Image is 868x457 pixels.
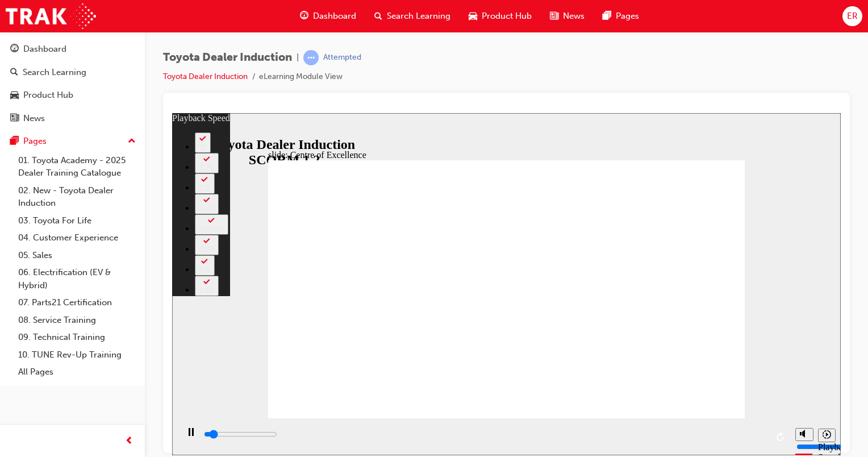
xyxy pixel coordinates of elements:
li: eLearning Module View [259,70,343,84]
a: 04. Customer Experience [14,229,140,247]
a: search-iconSearch Learning [365,5,460,28]
a: guage-iconDashboard [291,5,365,28]
div: Dashboard [23,43,66,56]
a: 02. New - Toyota Dealer Induction [14,182,140,212]
button: Pages [5,131,140,152]
div: 2 [27,30,34,38]
a: News [5,108,140,129]
span: Search Learning [387,10,450,23]
span: Pages [616,10,639,23]
span: guage-icon [300,9,308,23]
a: All Pages [14,363,140,381]
button: Mute (Ctrl+Alt+M) [623,315,641,328]
a: Product Hub [5,85,140,106]
span: search-icon [10,68,18,78]
span: | [297,51,299,64]
a: car-iconProduct Hub [460,5,541,28]
button: Replay (Ctrl+Alt+R) [600,315,617,333]
a: Dashboard [5,39,140,60]
div: playback controls [6,305,617,342]
a: news-iconNews [541,5,594,28]
a: 05. Sales [14,247,140,264]
a: 01. Toyota Academy - 2025 Dealer Training Catalogue [14,152,140,182]
a: Toyota Dealer Induction [163,72,248,81]
div: Product Hub [23,89,73,102]
span: pages-icon [10,136,19,147]
span: news-icon [550,9,558,23]
span: up-icon [128,134,136,149]
button: ER [842,6,862,26]
a: 08. Service Training [14,311,140,329]
button: 2 [23,19,39,40]
span: search-icon [374,9,382,23]
div: News [23,112,45,125]
div: Attempted [323,52,361,63]
div: Search Learning [23,66,86,79]
a: 07. Parts21 Certification [14,294,140,311]
button: DashboardSearch LearningProduct HubNews [5,36,140,131]
span: ER [847,10,858,23]
div: misc controls [617,305,663,342]
span: News [563,10,585,23]
img: Trak [6,3,96,29]
a: 03. Toyota For Life [14,212,140,230]
a: pages-iconPages [594,5,648,28]
span: prev-icon [125,434,133,448]
a: Search Learning [5,62,140,83]
input: slide progress [32,317,105,326]
span: Toyota Dealer Induction [163,51,292,64]
input: volume [624,329,698,338]
span: learningRecordVerb_ATTEMPT-icon [303,50,319,65]
span: car-icon [469,9,477,23]
a: 09. Technical Training [14,329,140,346]
button: Pause (Ctrl+Alt+P) [6,314,25,334]
span: Product Hub [482,10,532,23]
span: car-icon [10,90,19,101]
a: 06. Electrification (EV & Hybrid) [14,264,140,294]
div: Playback Speed [646,329,663,350]
span: news-icon [10,114,19,124]
div: Pages [23,135,47,148]
span: pages-icon [603,9,611,23]
button: Playback speed [646,315,663,329]
span: guage-icon [10,44,19,55]
span: Dashboard [313,10,356,23]
a: 10. TUNE Rev-Up Training [14,346,140,364]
